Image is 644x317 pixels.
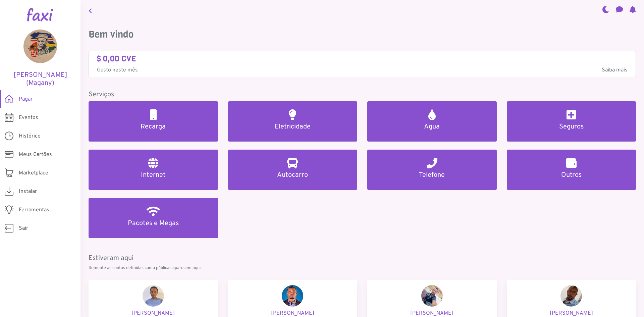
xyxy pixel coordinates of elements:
[515,171,628,179] h5: Outros
[19,169,48,177] span: Marketplace
[97,171,210,179] h5: Internet
[560,285,582,307] img: Nelo Moreira
[89,150,218,190] a: Internet
[19,206,49,214] span: Ferramentas
[89,198,218,238] a: Pacotes e Megas
[19,188,37,196] span: Instalar
[228,101,358,142] a: Eletricidade
[97,219,210,227] h5: Pacotes e Megas
[10,30,70,87] a: [PERSON_NAME] (Magany)
[515,123,628,131] h5: Seguros
[19,132,41,140] span: Histórico
[375,171,489,179] h5: Telefone
[97,54,628,74] a: $ 0,00 CVE Gasto neste mêsSaiba mais
[228,150,358,190] a: Autocarro
[19,151,52,159] span: Meus Cartões
[89,101,218,142] a: Recarga
[19,114,38,122] span: Eventos
[282,285,303,307] img: Graciano Fernandes
[367,101,497,142] a: Agua
[143,285,164,307] img: Jaqueline Tavares
[89,254,636,262] h5: Estiveram aqui
[89,29,636,40] h3: Bem vindo
[375,123,489,131] h5: Agua
[367,150,497,190] a: Telefone
[236,171,350,179] h5: Autocarro
[507,101,636,142] a: Seguros
[602,66,628,74] span: Saiba mais
[10,71,70,87] h5: [PERSON_NAME] (Magany)
[19,95,33,103] span: Pagar
[507,150,636,190] a: Outros
[89,265,636,271] p: Somente as contas definidas como públicas aparecem aqui.
[19,224,28,232] span: Sair
[89,91,636,99] h5: Serviços
[97,54,628,64] h4: $ 0,00 CVE
[97,123,210,131] h5: Recarga
[421,285,443,307] img: Edmar Andrade
[97,66,628,74] p: Gasto neste mês
[236,123,350,131] h5: Eletricidade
